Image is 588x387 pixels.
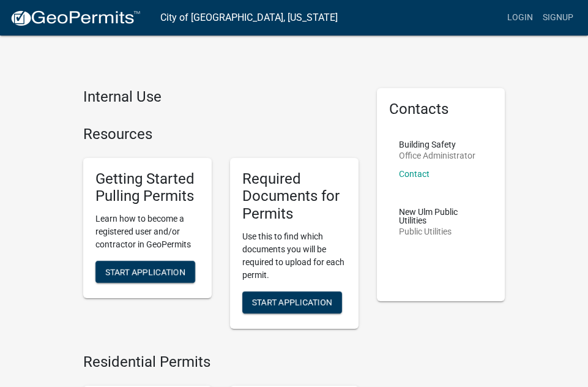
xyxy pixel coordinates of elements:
h5: Required Documents for Permits [242,170,346,223]
h4: Internal Use [83,88,359,106]
p: Building Safety [399,140,475,149]
h4: Resources [83,126,359,143]
a: Contact [399,169,430,179]
p: Learn how to become a registered user and/or contractor in GeoPermits [95,212,199,251]
p: Office Administrator [399,151,475,160]
p: Public Utilities [399,227,483,236]
span: Start Application [252,297,332,307]
h5: Getting Started Pulling Permits [95,170,199,206]
button: Start Application [242,291,342,314]
h5: Contacts [389,100,493,118]
a: Signup [538,6,578,29]
p: New Ulm Public Utilities [399,208,483,225]
a: City of [GEOGRAPHIC_DATA], [US_STATE] [160,7,338,28]
p: Use this to find which documents you will be required to upload for each permit. [242,230,346,282]
a: Login [502,6,538,29]
h4: Residential Permits [83,353,359,371]
span: Start Application [105,267,185,277]
button: Start Application [95,261,195,283]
